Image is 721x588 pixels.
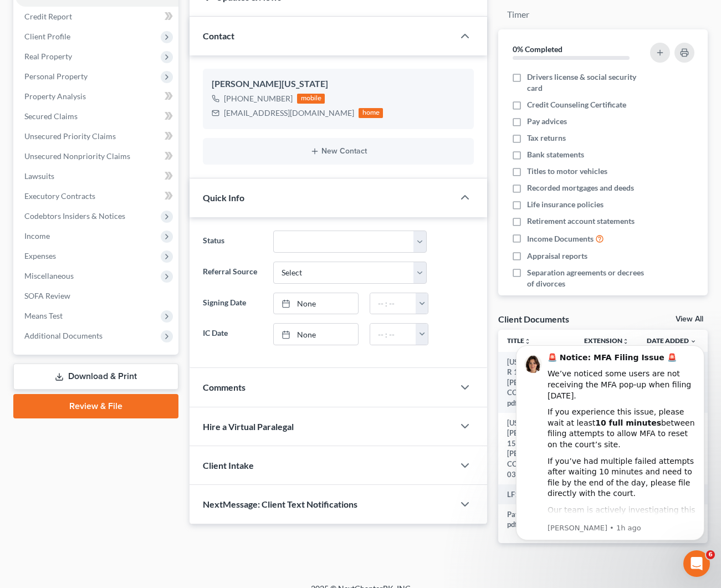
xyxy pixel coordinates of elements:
[24,211,125,221] span: Codebtors Insiders & Notices
[527,116,567,127] span: Pay advices
[16,146,178,166] a: Unsecured Nonpriority Claims
[197,231,268,253] label: Status
[24,131,116,141] span: Unsecured Priority Claims
[527,216,635,227] span: Retirement account statements
[527,233,594,244] span: Income Documents
[297,94,325,104] div: mobile
[527,149,584,160] span: Bank statements
[24,331,103,340] span: Additional Documents
[16,7,178,27] a: Credit Report
[498,484,575,504] td: LF1 signed-pdf
[498,4,538,25] a: Timer
[676,315,703,323] a: View All
[527,199,604,210] span: Life insurance policies
[683,550,710,577] iframe: Intercom live chat
[224,93,293,104] div: [PHONE_NUMBER]
[16,86,178,106] a: Property Analysis
[24,32,70,41] span: Client Profile
[197,323,268,345] label: IC Date
[16,126,178,146] a: Unsecured Priority Claims
[274,293,357,314] a: None
[498,413,575,484] td: [US_STATE] Sr-, [PERSON_NAME] 15317-[PERSON_NAME]-CC-037143464.pdf
[527,182,634,193] span: Recorded mortgages and deeds
[24,231,50,241] span: Income
[24,52,72,61] span: Real Property
[527,132,566,144] span: Tax returns
[370,324,417,345] input: -- : --
[24,171,54,181] span: Lawsuits
[13,394,178,418] a: Review & File
[274,324,357,345] a: None
[513,44,563,54] strong: 0% Completed
[13,364,178,390] a: Download & Print
[24,191,95,201] span: Executory Contracts
[370,293,417,314] input: -- : --
[24,291,70,300] span: SOFA Review
[24,271,74,280] span: Miscellaneous
[24,251,56,260] span: Expenses
[16,286,178,306] a: SOFA Review
[24,111,78,121] span: Secured Claims
[203,30,234,41] span: Contact
[197,293,268,315] label: Signing Date
[24,151,130,161] span: Unsecured Nonpriority Claims
[203,460,254,471] span: Client Intake
[359,108,383,118] div: home
[499,335,721,547] iframe: Intercom notifications message
[498,352,575,413] td: [US_STATE], Shiler R 15317-[PERSON_NAME]-CC-037143466-pdf
[527,166,607,177] span: Titles to motor vehicles
[224,108,354,119] div: [EMAIL_ADDRESS][DOMAIN_NAME]
[527,250,587,262] span: Appraisal reports
[203,382,246,392] span: Comments
[24,71,88,81] span: Personal Property
[498,313,569,325] div: Client Documents
[203,421,294,432] span: Hire a Virtual Paralegal
[203,499,357,509] span: NextMessage: Client Text Notifications
[16,186,178,206] a: Executory Contracts
[706,550,715,559] span: 6
[203,192,244,203] span: Quick Info
[16,106,178,126] a: Secured Claims
[24,311,63,320] span: Means Test
[24,91,86,101] span: Property Analysis
[527,71,646,94] span: Drivers license & social security card
[197,262,268,284] label: Referral Source
[498,504,575,535] td: Payment advices-pdf
[16,166,178,186] a: Lawsuits
[212,78,465,91] div: [PERSON_NAME][US_STATE]
[24,12,72,21] span: Credit Report
[212,147,465,156] button: New Contact
[527,267,646,289] span: Separation agreements or decrees of divorces
[527,99,626,110] span: Credit Counseling Certificate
